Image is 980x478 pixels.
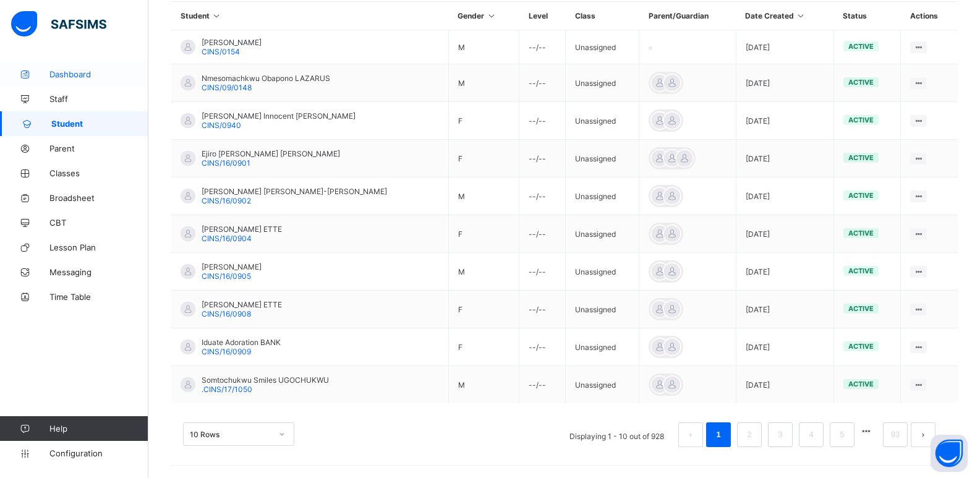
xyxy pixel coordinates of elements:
span: active [848,342,874,351]
span: active [848,116,874,124]
td: [DATE] [736,253,833,291]
span: CINS/16/0909 [202,347,251,356]
button: prev page [678,422,703,447]
span: Ejiro [PERSON_NAME] [PERSON_NAME] [202,149,340,158]
span: [PERSON_NAME] [202,38,262,47]
span: [PERSON_NAME] ETTE [202,300,282,309]
li: 2 [737,422,762,447]
span: Lesson Plan [49,242,148,252]
span: active [848,191,874,200]
span: CINS/16/0902 [202,196,251,205]
span: CINS/16/0904 [202,234,252,243]
span: Time Table [49,292,148,302]
th: Actions [901,2,958,30]
li: 5 [830,422,854,447]
span: Dashboard [49,69,148,79]
i: Sort in Ascending Order [486,11,496,20]
th: Status [833,2,900,30]
span: Student [51,119,148,129]
span: Nmesomachkwu Obapono LAZARUS [202,74,330,83]
td: F [448,328,519,366]
a: 2 [743,427,755,443]
td: --/-- [519,177,566,215]
th: Student [171,2,449,30]
td: Unassigned [566,102,639,140]
td: Unassigned [566,177,639,215]
span: CINS/16/0901 [202,158,250,168]
span: CINS/16/0905 [202,271,251,281]
td: [DATE] [736,177,833,215]
td: --/-- [519,291,566,328]
span: active [848,229,874,237]
span: Configuration [49,448,148,458]
i: Sort in Ascending Order [211,11,222,20]
td: Unassigned [566,328,639,366]
span: CBT [49,218,148,228]
img: safsims [11,11,106,37]
li: 下一页 [911,422,935,447]
div: 10 Rows [190,430,271,439]
td: M [448,177,519,215]
th: Level [519,2,566,30]
td: M [448,253,519,291]
a: 3 [774,427,786,443]
button: Open asap [931,435,968,472]
span: Somtochukwu Smiles UGOCHUKWU [202,375,329,385]
td: --/-- [519,215,566,253]
li: 1 [706,422,731,447]
i: Sort in Ascending Order [796,11,806,20]
td: --/-- [519,64,566,102]
td: M [448,64,519,102]
td: Unassigned [566,291,639,328]
th: Class [566,2,639,30]
span: active [848,380,874,388]
td: F [448,291,519,328]
span: active [848,78,874,87]
td: M [448,30,519,64]
span: [PERSON_NAME] [PERSON_NAME]-[PERSON_NAME] [202,187,387,196]
td: Unassigned [566,64,639,102]
td: [DATE] [736,215,833,253]
span: active [848,153,874,162]
span: CINS/09/0148 [202,83,252,92]
span: active [848,304,874,313]
td: --/-- [519,30,566,64]
li: Displaying 1 - 10 out of 928 [560,422,673,447]
td: [DATE] [736,328,833,366]
span: [PERSON_NAME] [202,262,262,271]
span: Messaging [49,267,148,277]
td: Unassigned [566,366,639,404]
span: CINS/0154 [202,47,240,56]
td: Unassigned [566,140,639,177]
td: [DATE] [736,140,833,177]
th: Parent/Guardian [639,2,736,30]
li: 上一页 [678,422,703,447]
span: .CINS/17/1050 [202,385,252,394]
th: Gender [448,2,519,30]
td: --/-- [519,366,566,404]
span: CINS/0940 [202,121,241,130]
a: 1 [712,427,724,443]
span: Classes [49,168,148,178]
td: [DATE] [736,102,833,140]
span: [PERSON_NAME] Innocent [PERSON_NAME] [202,111,356,121]
button: next page [911,422,935,447]
span: active [848,267,874,275]
td: [DATE] [736,366,833,404]
td: --/-- [519,140,566,177]
span: Broadsheet [49,193,148,203]
span: Staff [49,94,148,104]
a: 4 [805,427,817,443]
td: --/-- [519,102,566,140]
td: Unassigned [566,215,639,253]
a: 93 [887,427,903,443]
li: 3 [768,422,793,447]
span: Iduate Adoration BANK [202,338,281,347]
a: 5 [836,427,848,443]
td: [DATE] [736,291,833,328]
td: --/-- [519,253,566,291]
span: Help [49,424,148,433]
span: CINS/16/0908 [202,309,251,318]
td: F [448,215,519,253]
span: active [848,42,874,51]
